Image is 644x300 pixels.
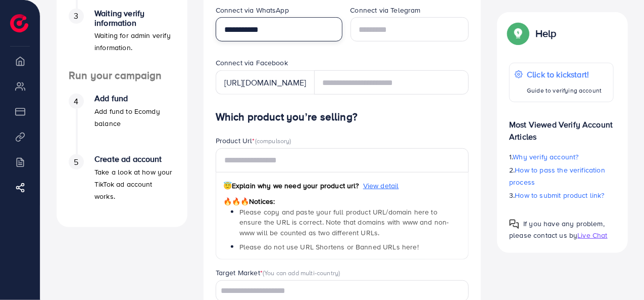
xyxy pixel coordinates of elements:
[509,151,614,163] p: 1.
[57,69,187,82] h4: Run your campaign
[363,181,399,191] span: View detail
[509,189,614,201] p: 3.
[223,196,249,206] span: 🔥🔥🔥
[577,230,607,240] span: Live Chat
[239,207,449,238] span: Please copy and paste your full product URL/domain here to ensure the URL is correct. Note that d...
[94,105,175,130] p: Add fund to Ecomdy balance
[94,166,175,202] p: Take a look at how your TikTok ad account works.
[513,152,579,162] span: Why verify account?
[94,9,175,28] h4: Waiting verify information
[216,111,469,123] h4: Which product you’re selling?
[94,29,175,54] p: Waiting for admin verify information.
[10,14,28,32] img: logo
[509,110,614,143] p: Most Viewed Verify Account Articles
[263,268,340,277] span: (You can add multi-country)
[223,196,275,206] span: Notices:
[239,242,419,252] span: Please do not use URL Shortens or Banned URLs here!
[57,154,187,215] li: Create ad account
[509,219,605,240] span: If you have any problem, please contact us by
[223,181,232,191] span: 😇
[74,10,78,22] span: 3
[509,219,519,229] img: Popup guide
[216,70,315,95] div: [URL][DOMAIN_NAME]
[351,5,421,15] label: Connect via Telegram
[216,58,288,68] label: Connect via Facebook
[509,165,605,187] span: How to pass the verification process
[535,27,557,39] p: Help
[527,68,602,80] p: Click to kickstart!
[57,94,187,154] li: Add fund
[527,84,602,97] p: Guide to verifying account
[74,96,78,107] span: 4
[509,24,527,42] img: Popup guide
[74,156,78,168] span: 5
[601,254,636,292] iframe: Chat
[509,164,614,188] p: 2.
[216,268,340,278] label: Target Market
[94,154,175,164] h4: Create ad account
[223,181,359,191] span: Explain why we need your product url?
[216,5,289,15] label: Connect via WhatsApp
[94,94,175,103] h4: Add fund
[57,9,187,69] li: Waiting verify information
[217,283,456,299] input: Search for option
[515,190,605,200] span: How to submit product link?
[216,136,291,146] label: Product Url
[255,136,291,145] span: (compulsory)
